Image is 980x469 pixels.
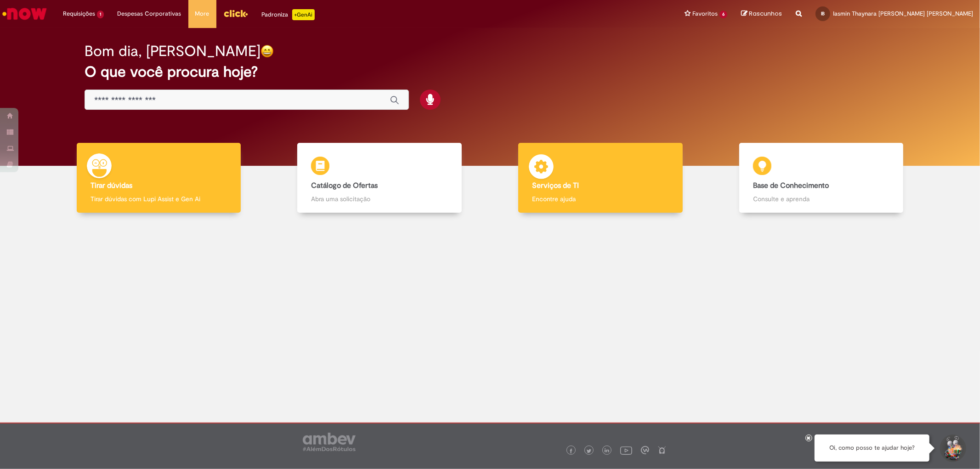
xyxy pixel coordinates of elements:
img: logo_footer_naosei.png [658,446,666,454]
span: 6 [719,11,727,18]
h2: Bom dia, [PERSON_NAME] [85,43,261,59]
button: Iniciar Conversa de Suporte [939,435,966,462]
b: Serviços de TI [532,181,579,190]
p: Tirar dúvidas com Lupi Assist e Gen Ai [91,194,227,203]
span: Iasmin Thaynara [PERSON_NAME] [PERSON_NAME] [833,10,973,17]
span: More [195,9,210,18]
a: Catálogo de Ofertas Abra uma solicitação [269,143,490,213]
a: Base de Conhecimento Consulte e aprenda [711,143,932,213]
a: Tirar dúvidas Tirar dúvidas com Lupi Assist e Gen Ai [48,143,269,213]
a: Rascunhos [741,10,782,18]
p: Encontre ajuda [532,194,668,203]
span: Rascunhos [749,9,782,18]
div: Oi, como posso te ajudar hoje? [815,435,929,462]
img: happy-face.png [261,45,274,58]
p: Consulte e aprenda [753,194,889,203]
p: +GenAi [292,9,315,20]
img: logo_footer_ambev_rotulo_gray.png [303,433,356,451]
b: Catálogo de Ofertas [311,181,378,190]
img: logo_footer_facebook.png [569,449,573,453]
p: Abra uma solicitação [311,194,448,203]
img: logo_footer_youtube.png [620,444,632,456]
div: Padroniza [262,9,315,20]
span: Despesas Corporativas [118,9,181,18]
b: Base de Conhecimento [753,181,829,190]
img: click_logo_yellow_360x200.png [223,6,248,20]
a: Serviços de TI Encontre ajuda [490,143,711,213]
span: Requisições [63,9,95,18]
img: logo_footer_linkedin.png [605,448,609,454]
img: logo_footer_workplace.png [641,446,649,454]
img: logo_footer_twitter.png [587,449,591,453]
span: Favoritos [692,9,718,18]
span: IB [821,11,825,17]
b: Tirar dúvidas [91,181,132,190]
span: 1 [97,11,104,18]
h2: O que você procura hoje? [85,64,895,80]
img: ServiceNow [1,5,48,23]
